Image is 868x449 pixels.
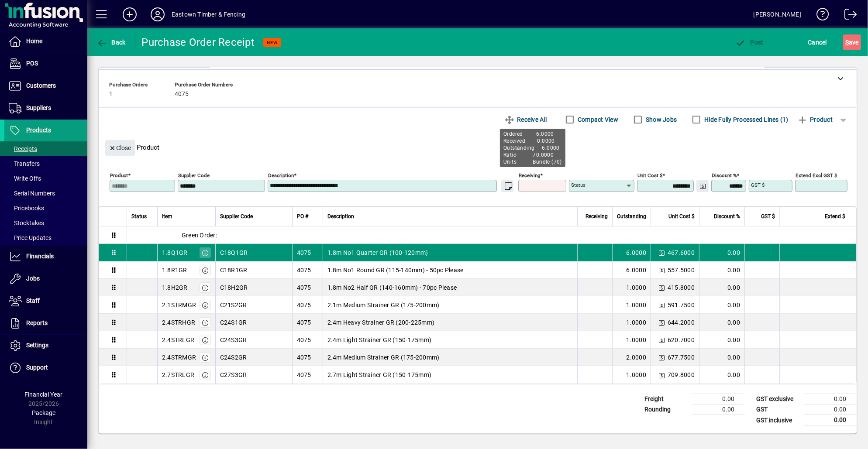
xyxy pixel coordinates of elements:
span: Home [26,38,42,45]
div: 2.1STRMGR [162,301,196,309]
button: Change Price Levels [696,180,709,192]
td: 4075 [292,314,323,331]
td: 2.0000 [612,349,651,366]
a: Jobs [4,268,87,290]
span: PO # [297,212,308,221]
span: POS [26,60,38,67]
div: Product [99,131,857,158]
td: 1.8m No1 Round GR (115-140mm) - 50pc Please [323,261,577,279]
td: GST exclusive [752,394,804,404]
a: Customers [4,75,87,97]
td: 0.00 [699,244,744,261]
td: 2.1m Medium Strainer GR (175-200mm) [323,296,577,314]
span: 557.5000 [668,266,695,274]
span: Financials [26,253,54,260]
td: C18Q1GR [215,244,292,261]
a: Stocktakes [4,216,87,230]
td: 4075 [292,349,323,366]
span: 4075 [175,91,189,98]
button: Close [105,140,135,156]
span: Jobs [26,275,40,282]
div: 2.4STRMGR [162,353,196,362]
td: 0.00 [699,296,744,314]
td: 1.0000 [612,279,651,296]
a: Staff [4,290,87,312]
span: 415.8000 [668,283,695,292]
td: 0.00 [804,415,857,426]
td: Freight [640,394,692,404]
span: Description [327,212,354,221]
span: Customers [26,82,56,89]
span: Receive All [504,113,547,127]
span: Pricebooks [9,205,44,212]
span: Serial Numbers [9,190,55,197]
span: Outstanding [617,212,646,221]
span: Status [131,212,147,221]
td: C24S1GR [215,314,292,331]
button: Back [94,34,128,50]
td: 0.00 [699,279,744,296]
td: 1.8m No1 Quarter GR (100-120mm) [323,244,577,261]
div: 2.7STRLGR [162,370,194,379]
button: Add [116,7,144,22]
mat-label: Status [571,182,586,188]
td: 6.0000 [612,244,651,261]
td: 2.7m Light Strainer GR (150-175mm) [323,366,577,384]
td: 0.00 [692,404,745,415]
td: 4075 [292,244,323,261]
td: C18R1GR [215,261,292,279]
mat-label: Receiving [519,172,540,178]
td: C24S2GR [215,349,292,366]
span: Close [109,141,131,155]
td: C24S3GR [215,331,292,349]
span: Receiving [586,212,608,221]
button: Profile [144,7,172,22]
span: P [751,39,754,46]
td: 4075 [292,296,323,314]
td: 4075 [292,331,323,349]
div: Eastown Timber & Fencing [172,7,245,21]
div: 2.4STRHGR [162,318,195,327]
span: 591.7500 [668,301,695,309]
a: Reports [4,312,87,334]
mat-label: Description [268,172,294,178]
button: Change Price Levels [655,264,668,276]
a: Support [4,357,87,379]
a: Transfers [4,156,87,171]
span: 1 [109,91,113,98]
button: Post [733,34,766,50]
td: 4075 [292,366,323,384]
span: Unit Cost $ [668,212,695,221]
td: C18H2GR [215,279,292,296]
span: 467.6000 [668,248,695,257]
td: 1.0000 [612,314,651,331]
span: Extend $ [825,212,845,221]
span: NEW [267,40,278,45]
button: Change Price Levels [655,281,668,294]
span: 620.7000 [668,336,695,344]
a: Financials [4,246,87,267]
td: 0.00 [699,261,744,279]
mat-label: Discount % [712,172,737,178]
a: Logout [838,2,857,30]
span: Discount % [714,212,740,221]
div: Purchase Order Receipt [142,35,255,49]
a: Pricebooks [4,201,87,216]
td: 0.00 [804,394,857,404]
td: GST inclusive [752,415,804,426]
td: Rounding [640,404,692,415]
span: 677.7500 [668,353,695,362]
span: 644.2000 [668,318,695,327]
span: Financial Year [25,391,63,398]
a: POS [4,53,87,75]
div: 1.8Q1GR [162,248,188,257]
td: 0.00 [699,331,744,349]
td: 0.00 [699,366,744,384]
span: Suppliers [26,104,51,111]
button: Change Price Levels [655,299,668,311]
td: 1.0000 [612,296,651,314]
a: Knowledge Base [810,2,829,30]
app-page-header-button: Back [87,34,135,50]
label: Show Jobs [644,115,677,124]
span: 709.8000 [668,370,695,379]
